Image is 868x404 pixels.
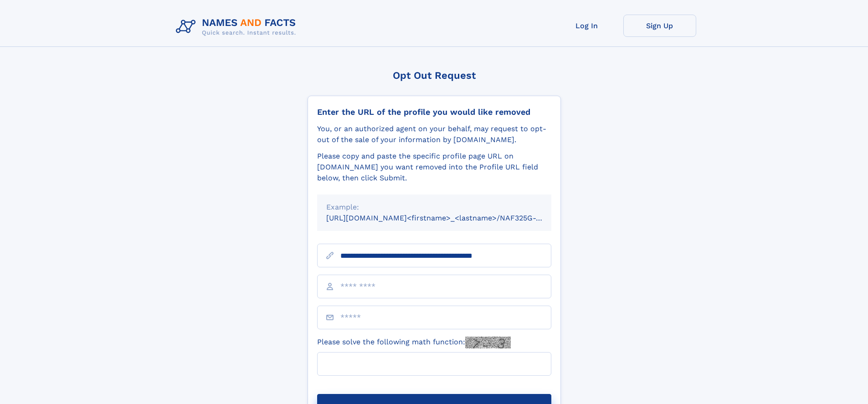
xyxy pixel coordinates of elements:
div: Please copy and paste the specific profile page URL on [DOMAIN_NAME] you want removed into the Pr... [317,151,551,184]
div: Opt Out Request [308,70,561,81]
a: Log In [550,15,623,37]
div: Example: [326,202,542,213]
div: You, or an authorized agent on your behalf, may request to opt-out of the sale of your informatio... [317,123,551,145]
div: Enter the URL of the profile you would like removed [317,107,551,117]
img: Logo Names and Facts [172,15,303,39]
label: Please solve the following math function: [317,337,511,348]
a: Sign Up [623,15,696,37]
small: [URL][DOMAIN_NAME]<firstname>_<lastname>/NAF325G-xxxxxxxx [326,214,569,222]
